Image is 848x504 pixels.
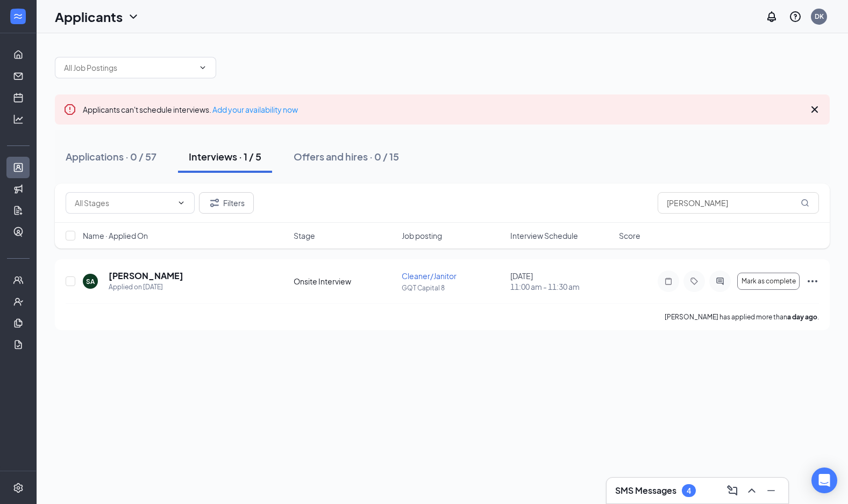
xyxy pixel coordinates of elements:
[615,485,676,496] h3: SMS Messages
[294,230,315,241] span: Stage
[714,277,726,286] svg: ActiveChat
[808,103,821,116] svg: Cross
[787,313,817,321] b: a day ago
[665,312,819,322] p: [PERSON_NAME] has applied more than .
[742,277,796,285] span: Mark as complete
[811,468,837,493] div: Open Intercom Messenger
[765,484,778,497] svg: Minimize
[189,150,261,163] div: Interviews · 1 / 5
[745,484,758,497] svg: ChevronUp
[127,10,140,23] svg: ChevronDown
[510,281,612,292] span: 11:00 am - 11:30 am
[55,8,123,26] h1: Applicants
[208,196,221,209] svg: Filter
[801,199,809,207] svg: MagnifyingGlass
[510,230,578,241] span: Interview Schedule
[402,271,457,281] span: Cleaner/Janitor
[64,62,194,74] input: All Job Postings
[658,192,819,214] input: Search in interviews
[806,275,819,288] svg: Ellipses
[13,114,24,125] svg: Analysis
[199,192,254,214] button: Filter Filters
[212,105,298,114] a: Add your availability now
[815,12,824,21] div: DK
[743,482,760,499] button: ChevronUp
[63,103,76,116] svg: Error
[13,483,24,493] svg: Settings
[726,484,739,497] svg: ComposeMessage
[66,150,156,163] div: Applications · 0 / 57
[109,282,183,293] div: Applied on [DATE]
[12,11,23,21] svg: WorkstreamLogo
[619,230,640,241] span: Score
[83,230,148,241] span: Name · Applied On
[198,63,207,72] svg: ChevronDown
[402,283,504,293] p: GQT Capital 8
[177,199,186,207] svg: ChevronDown
[294,150,399,163] div: Offers and hires · 0 / 15
[688,277,701,286] svg: Tag
[83,105,298,114] span: Applicants can't schedule interviews.
[687,486,691,495] div: 4
[737,273,800,290] button: Mark as complete
[86,277,95,286] div: SA
[109,270,183,282] h5: [PERSON_NAME]
[75,197,173,209] input: All Stages
[763,482,780,499] button: Minimize
[294,276,396,287] div: Onsite Interview
[662,277,675,286] svg: Note
[510,271,612,292] div: [DATE]
[724,482,741,499] button: ComposeMessage
[765,10,778,23] svg: Notifications
[789,10,802,23] svg: QuestionInfo
[402,230,442,241] span: Job posting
